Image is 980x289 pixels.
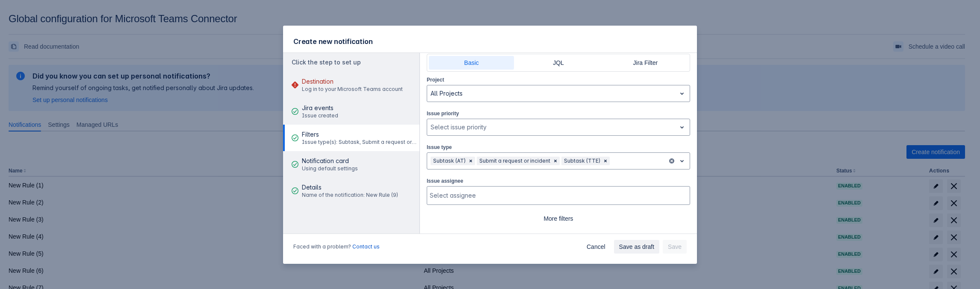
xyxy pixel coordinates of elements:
div: Remove Submit a request or incident [551,157,560,165]
span: Save as draft [619,240,655,254]
button: Cancel [582,240,611,254]
span: error [292,82,298,88]
span: good [292,187,298,194]
label: Project [427,76,444,83]
span: Clear [467,158,474,164]
span: Next [669,231,682,244]
span: open [677,156,687,166]
span: Cancel [587,240,605,254]
div: Subtask (TTE) [561,157,601,165]
span: Filters [302,130,417,139]
span: good [292,108,298,115]
div: Subtask (AT) [431,157,466,165]
span: More filters [432,212,685,225]
button: Next [664,231,694,244]
a: Contact us [352,243,380,250]
button: Basic [429,56,514,70]
span: open [677,88,687,99]
span: Click the step to set up [292,58,361,66]
button: Prev [423,231,453,244]
span: Save [668,240,682,254]
div: Submit a request or incident [477,157,551,165]
span: Issue created [302,112,338,119]
span: Notification card [302,157,358,165]
button: Jira Filter [603,56,688,70]
span: Jira Filter [608,56,683,70]
span: Faced with a problem? [293,243,380,250]
span: Log in to your Microsoft Teams account [302,86,403,93]
label: Issue assignee [427,178,463,184]
button: Save as draft [614,240,660,254]
span: Using default settings [302,165,358,172]
span: Prev [435,231,448,244]
span: Clear [602,158,609,164]
span: Jira events [302,104,338,112]
button: Save [663,240,687,254]
label: Issue priority [427,110,459,117]
span: Name of the notification: New Rule (9) [302,192,398,199]
span: open [677,122,687,132]
button: clear [668,158,675,164]
span: good [292,161,298,168]
span: Clear [552,158,559,164]
button: More filters [427,212,690,225]
span: Destination [302,77,403,86]
span: good [292,134,298,141]
span: Basic [434,56,509,70]
span: Details [302,183,398,192]
div: Remove Subtask (TTE) [601,157,610,165]
button: JQL [516,56,601,70]
label: Issue type [427,144,452,151]
span: JQL [521,56,596,70]
span: Create new notification [293,37,372,46]
span: Issue type(s): Subtask, Submit a request or incident, Subtask [302,139,417,146]
div: Remove Subtask (AT) [466,157,475,165]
